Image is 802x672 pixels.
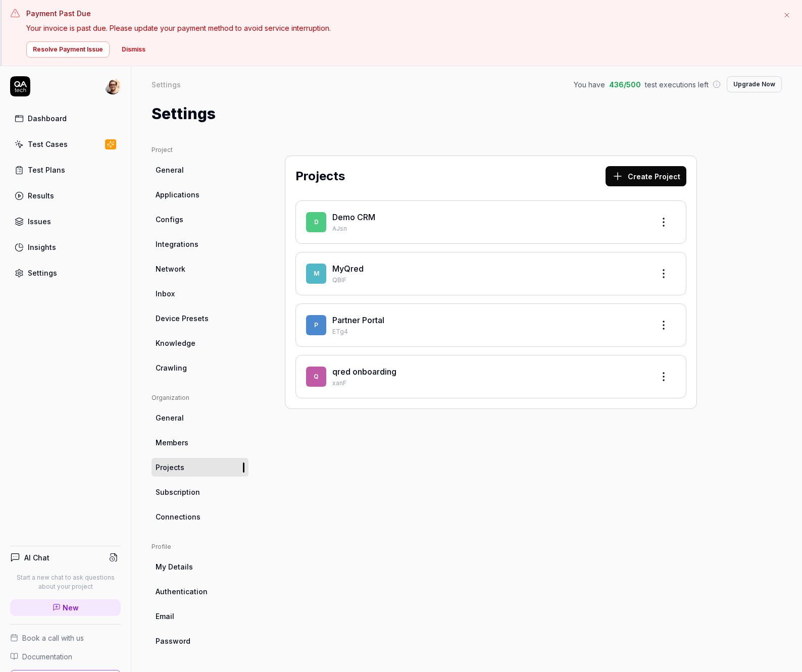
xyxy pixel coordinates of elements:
[10,573,121,591] p: Start a new chat to ask questions about your project
[10,263,121,283] a: Settings
[28,216,51,227] div: Issues
[156,189,199,200] span: Applications
[116,41,152,58] button: Dismiss
[10,212,121,231] a: Issues
[332,224,645,233] p: AJsn
[152,334,248,352] a: Knowledge
[152,145,248,154] div: Project
[156,214,183,225] span: Configs
[63,602,79,613] span: New
[332,367,396,377] a: qred onboarding
[152,458,248,477] a: Projects
[10,109,121,128] a: Dashboard
[156,239,198,249] span: Integrations
[295,167,345,185] h2: Projects
[10,599,121,616] a: New
[152,582,248,601] a: Authentication
[332,315,384,325] a: Partner Portal
[152,483,248,501] a: Subscription
[152,632,248,650] a: Password
[152,235,248,253] a: Integrations
[156,586,208,597] span: Authentication
[152,542,248,551] div: Profile
[306,264,326,284] span: M
[574,79,605,90] span: You have
[10,633,121,643] a: Book a call with us
[332,212,375,222] a: Demo CRM
[152,161,248,179] a: General
[28,242,56,252] div: Insights
[105,78,121,94] img: 704fe57e-bae9-4a0d-8bcb-c4203d9f0bb2.jpeg
[152,408,248,427] a: General
[152,607,248,626] a: Email
[152,433,248,452] a: Members
[156,412,184,423] span: General
[26,8,774,19] h3: Payment Past Due
[22,633,84,643] span: Book a call with us
[156,462,184,473] span: Projects
[156,338,195,348] span: Knowledge
[306,212,326,232] span: D
[156,363,187,373] span: Crawling
[156,165,184,175] span: General
[306,315,326,335] span: P
[156,313,209,324] span: Device Presets
[156,264,185,274] span: Network
[156,561,193,572] span: My Details
[10,160,121,180] a: Test Plans
[28,139,68,149] div: Test Cases
[152,358,248,377] a: Crawling
[156,511,201,522] span: Connections
[28,165,65,175] div: Test Plans
[306,367,326,387] span: q
[606,166,686,186] button: Create Project
[156,288,175,299] span: Inbox
[152,79,181,89] div: Settings
[24,552,49,563] h4: AI Chat
[22,651,72,662] span: Documentation
[152,185,248,204] a: Applications
[152,557,248,576] a: My Details
[156,437,188,448] span: Members
[332,276,645,285] p: QBlF
[156,487,200,497] span: Subscription
[727,76,782,92] button: Upgrade Now
[28,268,57,278] div: Settings
[28,113,67,124] div: Dashboard
[152,309,248,328] a: Device Presets
[645,79,709,90] span: test executions left
[10,186,121,205] a: Results
[609,79,641,90] span: 436 / 500
[332,379,645,388] p: xanF
[152,102,216,125] h1: Settings
[152,284,248,303] a: Inbox
[152,210,248,229] a: Configs
[28,190,54,201] div: Results
[26,41,110,58] button: Resolve Payment Issue
[152,260,248,278] a: Network
[152,393,248,402] div: Organization
[10,134,121,154] a: Test Cases
[152,507,248,526] a: Connections
[156,636,190,646] span: Password
[26,23,774,33] p: Your invoice is past due. Please update your payment method to avoid service interruption.
[332,327,645,336] p: ETg4
[10,651,121,662] a: Documentation
[332,264,364,274] a: MyQred
[156,611,174,622] span: Email
[10,237,121,257] a: Insights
